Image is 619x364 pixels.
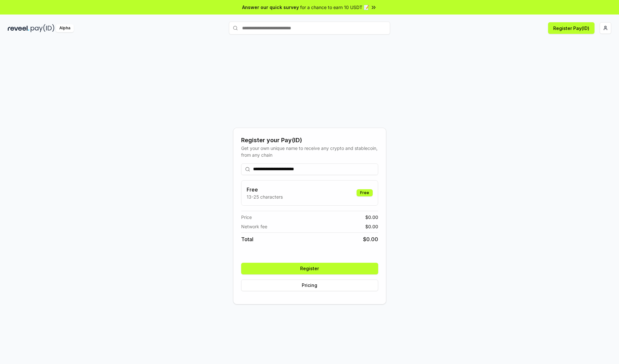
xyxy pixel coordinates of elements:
[363,235,378,243] span: $ 0.00
[247,186,283,193] h3: Free
[31,24,54,32] img: pay_id
[241,280,378,291] button: Pricing
[56,24,74,32] div: Alpha
[300,4,369,11] span: for a chance to earn 10 USDT 📝
[241,263,378,274] button: Register
[241,235,253,243] span: Total
[241,136,378,145] div: Register your Pay(ID)
[241,145,378,158] div: Get your own unique name to receive any crypto and stablecoin, from any chain
[242,4,299,11] span: Answer our quick survey
[8,24,29,32] img: reveel_dark
[365,223,378,230] span: $ 0.00
[241,223,267,230] span: Network fee
[247,193,283,200] p: 13-25 characters
[357,189,373,196] div: Free
[548,22,594,34] button: Register Pay(ID)
[241,214,252,221] span: Price
[365,214,378,221] span: $ 0.00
